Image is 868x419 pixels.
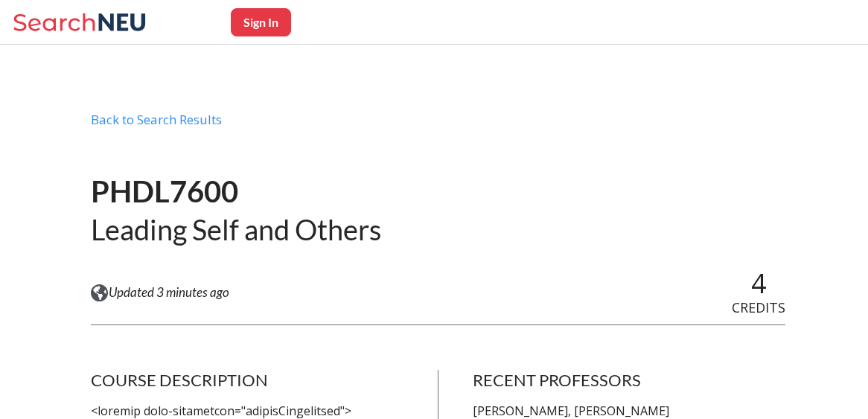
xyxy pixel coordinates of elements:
[91,112,785,140] div: Back to Search Results
[91,173,381,211] h1: PHDL7600
[732,298,785,316] span: CREDITS
[473,370,785,391] h4: RECENT PROFESSORS
[751,265,767,301] span: 4
[91,370,403,391] h4: COURSE DESCRIPTION
[91,211,381,248] h2: Leading Self and Others
[231,8,291,36] button: Sign In
[109,284,229,301] span: Updated 3 minutes ago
